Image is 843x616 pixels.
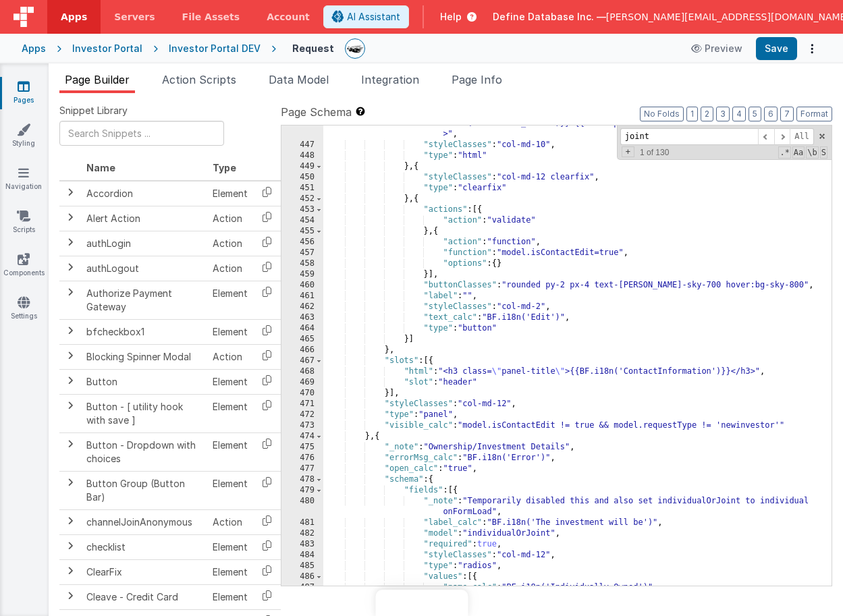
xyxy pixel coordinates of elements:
[281,215,323,226] div: 454
[281,517,323,528] div: 481
[86,162,115,173] span: Name
[281,172,323,183] div: 450
[281,399,323,410] div: 471
[207,281,253,319] td: Element
[281,140,323,150] div: 447
[281,420,323,431] div: 473
[81,559,207,584] td: ClearFix
[281,496,323,517] div: 480
[65,73,130,86] span: Page Builder
[81,231,207,256] td: authLogin
[207,432,253,471] td: Element
[281,104,352,120] span: Page Schema
[281,528,323,539] div: 482
[634,148,674,157] span: 1 of 130
[281,550,323,561] div: 484
[81,344,207,369] td: Blocking Spinner Modal
[281,571,323,582] div: 486
[281,226,323,237] div: 455
[59,121,224,146] input: Search Snippets ...
[792,146,805,159] span: CaseSensitive Search
[59,104,128,117] span: Snippet Library
[281,410,323,420] div: 472
[281,237,323,248] div: 456
[207,471,253,509] td: Element
[281,150,323,161] div: 448
[346,39,364,58] img: dbd5031d3984bd4b2343f917d142348f
[281,388,323,399] div: 470
[207,344,253,369] td: Action
[72,42,142,55] div: Investor Portal
[207,509,253,534] td: Action
[361,73,419,86] span: Integration
[281,258,323,269] div: 458
[756,37,797,60] button: Save
[207,256,253,281] td: Action
[281,442,323,453] div: 475
[61,10,87,24] span: Apps
[207,584,253,609] td: Element
[281,431,323,442] div: 474
[81,394,207,432] td: Button - [ utility hook with save ]
[323,5,409,28] button: AI Assistant
[440,10,462,24] span: Help
[81,181,207,206] td: Accordion
[281,291,323,302] div: 461
[207,181,253,206] td: Element
[162,73,236,86] span: Action Scripts
[281,561,323,571] div: 485
[81,256,207,281] td: authLogout
[281,183,323,194] div: 451
[780,107,794,121] button: 7
[452,73,502,86] span: Page Info
[281,539,323,550] div: 483
[169,42,261,55] div: Investor Portal DEV
[620,128,758,145] input: Search for
[686,107,698,121] button: 1
[281,204,323,215] div: 453
[81,509,207,534] td: channelJoinAnonymous
[749,107,761,121] button: 5
[347,10,400,24] span: AI Assistant
[281,485,323,496] div: 479
[213,162,236,173] span: Type
[207,206,253,231] td: Action
[281,280,323,291] div: 460
[281,582,323,593] div: 487
[207,369,253,394] td: Element
[22,42,46,55] div: Apps
[281,334,323,345] div: 465
[281,464,323,474] div: 477
[81,206,207,231] td: Alert Action
[81,369,207,394] td: Button
[207,231,253,256] td: Action
[281,377,323,388] div: 469
[207,394,253,432] td: Element
[778,146,790,159] span: RegExp Search
[81,471,207,509] td: Button Group (Button Bar)
[716,107,730,121] button: 3
[803,39,821,58] button: Options
[764,107,778,121] button: 6
[281,474,323,485] div: 478
[281,248,323,258] div: 457
[281,366,323,377] div: 468
[796,107,832,121] button: Format
[207,319,253,344] td: Element
[622,146,634,157] span: Toggel Replace mode
[820,146,827,159] span: Search In Selection
[207,559,253,584] td: Element
[81,584,207,609] td: Cleave - Credit Card
[281,161,323,172] div: 449
[114,10,155,24] span: Servers
[281,302,323,312] div: 462
[81,432,207,471] td: Button - Dropdown with choices
[281,194,323,204] div: 452
[182,10,240,24] span: File Assets
[81,319,207,344] td: bfcheckbox1
[732,107,746,121] button: 4
[281,453,323,464] div: 476
[281,312,323,323] div: 463
[701,107,713,121] button: 2
[640,107,684,121] button: No Folds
